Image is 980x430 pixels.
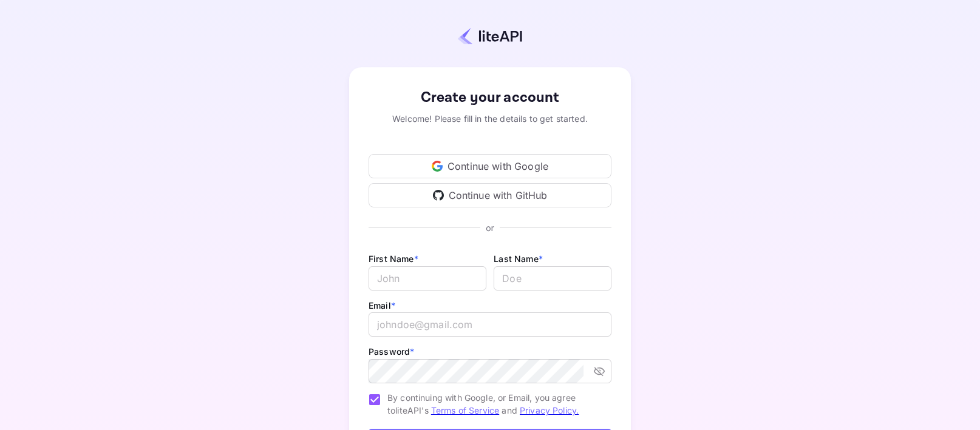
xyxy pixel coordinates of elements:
input: John [369,266,486,291]
label: Email [369,300,395,311]
input: johndoe@gmail.com [369,312,611,337]
label: Password [369,346,414,357]
a: Privacy Policy. [520,405,579,415]
a: Terms of Service [431,405,499,415]
div: Welcome! Please fill in the details to get started. [369,112,611,125]
img: liteapi [458,27,522,45]
input: Doe [494,266,611,291]
div: Create your account [369,87,611,109]
div: Continue with GitHub [369,183,611,207]
label: First Name [369,254,418,264]
div: Continue with Google [369,154,611,178]
label: Last Name [494,254,543,264]
span: By continuing with Google, or Email, you agree to liteAPI's and [387,391,602,417]
button: toggle password visibility [588,360,610,382]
